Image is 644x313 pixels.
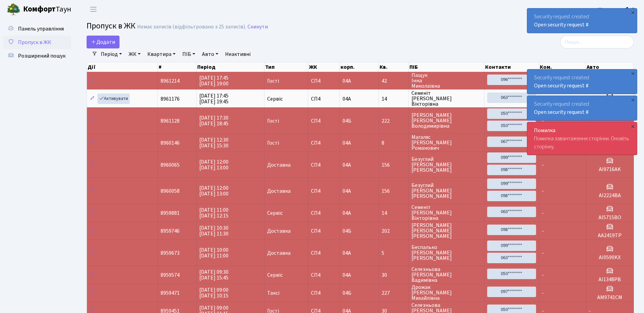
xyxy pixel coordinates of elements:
span: Таксі [267,290,279,296]
a: Авто [199,48,221,60]
span: [DATE] 09:00 [DATE] 10:15 [199,286,228,299]
span: 8960058 [161,187,180,195]
span: [DATE] 17:45 [DATE] 19:00 [199,74,228,87]
th: Тип [264,62,308,72]
span: Гості [267,118,279,124]
span: Дрожак [PERSON_NAME] Михайлівна [411,285,481,301]
span: 5 [382,250,406,256]
span: 227 [382,290,406,296]
img: logo.png [7,3,20,16]
h5: АІ5715ВО [589,214,631,221]
button: Переключити навігацію [85,4,102,15]
span: Сервіс [267,272,283,278]
span: СП4 [311,272,337,278]
a: Панель управління [3,22,71,36]
span: 04А [343,209,351,217]
a: Неактивні [222,48,253,60]
span: Селезньова [PERSON_NAME] Вадимівна [411,267,481,283]
span: Беспалько [PERSON_NAME] [PERSON_NAME] [411,245,481,261]
span: СП4 [311,118,337,124]
h5: AI9716AK [589,166,631,173]
span: [PERSON_NAME] [PERSON_NAME] [PERSON_NAME] [411,223,481,239]
span: 8960065 [161,161,180,169]
a: ЖК [126,48,143,60]
span: Сервіс [267,96,283,102]
span: СП4 [311,250,337,256]
span: - [542,249,544,257]
span: 8960146 [161,139,180,147]
span: Панель управління [18,25,64,33]
span: [DATE] 11:00 [DATE] 12:15 [199,206,228,220]
span: 42 [382,78,406,84]
span: [DATE] 12:00 [DATE] 13:00 [199,184,228,197]
div: Немає записів (відфільтровано з 25 записів). [137,24,246,30]
span: - [542,289,544,297]
div: × [629,123,636,130]
th: # [158,62,197,72]
th: Кв. [379,62,409,72]
span: 04Б [343,227,351,235]
div: × [629,97,636,103]
a: Open security request # [534,21,589,28]
span: 202 [382,228,406,234]
span: Таун [23,4,71,15]
div: Security request created [527,8,637,33]
span: [DATE] 12:30 [DATE] 15:30 [199,136,228,149]
span: СП4 [311,162,337,168]
a: Активувати [97,93,130,104]
span: 8959746 [161,227,180,235]
th: ПІБ [409,62,484,72]
span: СП4 [311,290,337,296]
span: [DATE] 10:30 [DATE] 11:30 [199,224,228,237]
span: 04А [343,187,351,195]
h5: AI1348РВ [589,276,631,283]
span: Гості [267,140,279,146]
span: Доставка [267,228,291,234]
span: - [542,227,544,235]
th: Період [197,62,264,72]
span: - [542,271,544,279]
b: Комфорт [23,4,56,15]
span: [DATE] 12:00 [DATE] 13:00 [199,158,228,171]
span: 04А [343,271,351,279]
span: Доставка [267,250,291,256]
th: корп. [340,62,379,72]
span: Семеніт [PERSON_NAME] Вікторівна [411,90,481,107]
span: 14 [382,210,406,216]
span: 04Б [343,117,351,125]
a: Період [98,48,125,60]
span: Додати [91,38,115,46]
span: [DATE] 17:45 [DATE] 19:45 [199,92,228,105]
span: 04А [343,161,351,169]
a: Додати [87,36,119,48]
th: Дії [87,62,158,72]
span: Безуглий [PERSON_NAME] [PERSON_NAME] [411,156,481,173]
div: × [629,9,636,16]
span: Доставка [267,162,291,168]
span: СП4 [311,96,337,102]
span: - [542,161,544,169]
span: Семеніт [PERSON_NAME] Вікторівна [411,205,481,221]
span: 8961128 [161,117,180,125]
h5: АМ9741СМ [589,294,631,301]
span: [PERSON_NAME] [PERSON_NAME] Володимирівна [411,112,481,129]
span: 8959574 [161,271,180,279]
span: СП4 [311,210,337,216]
h5: AI0590KX [589,254,631,261]
span: 8959471 [161,289,180,297]
span: СП4 [311,188,337,194]
span: 04А [343,249,351,257]
span: 156 [382,162,406,168]
span: - [542,187,544,195]
span: 8959673 [161,249,180,257]
h5: АА2419ТР [589,232,631,239]
span: 8961214 [161,77,180,85]
th: ЖК [308,62,340,72]
span: Доставка [267,188,291,194]
span: Розширений пошук [18,52,66,60]
span: [DATE] 10:00 [DATE] 11:00 [199,246,228,259]
span: 14 [382,96,406,102]
span: СП4 [311,228,337,234]
th: Контакти [484,62,539,72]
span: 8 [382,140,406,146]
